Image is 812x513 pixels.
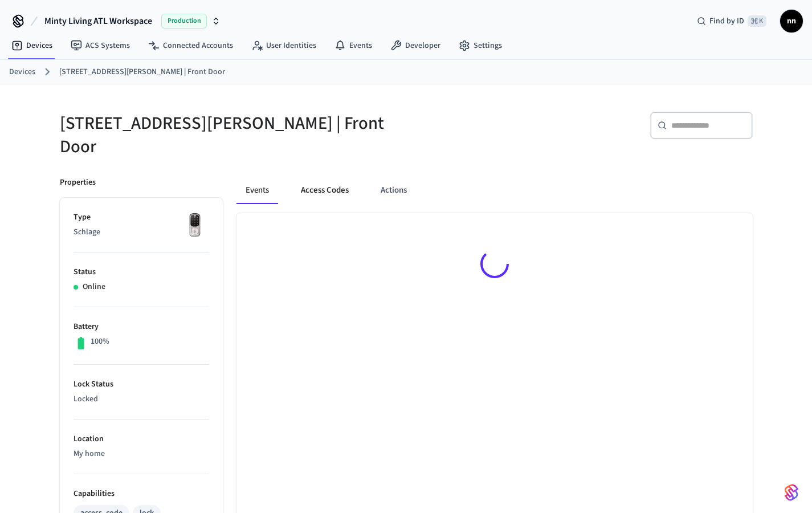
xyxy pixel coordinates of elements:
a: Events [325,35,381,56]
a: ACS Systems [62,35,139,56]
button: Access Codes [292,177,358,204]
div: ant example [236,177,753,204]
a: User Identities [242,35,325,56]
p: Location [74,433,209,445]
span: nn [781,11,802,31]
p: Schlage [74,226,209,238]
p: Type [74,211,209,223]
span: ⌘ K [748,15,766,27]
p: My home [74,448,209,460]
img: Yale Assure Touchscreen Wifi Smart Lock, Satin Nickel, Front [181,211,209,240]
a: Devices [2,35,62,56]
p: Capabilities [74,488,209,500]
a: Devices [9,66,35,78]
p: Online [83,281,105,293]
img: SeamLogoGradient.69752ec5.svg [785,483,798,502]
div: Find by ID⌘ K [688,11,776,31]
span: Production [161,14,207,28]
button: Actions [372,177,416,204]
button: nn [780,10,803,32]
h5: [STREET_ADDRESS][PERSON_NAME] | Front Door [60,112,399,158]
a: Settings [450,35,511,56]
p: Status [74,266,209,278]
a: [STREET_ADDRESS][PERSON_NAME] | Front Door [59,66,225,78]
p: Properties [60,177,96,189]
p: 100% [91,336,109,348]
a: Developer [381,35,450,56]
span: Find by ID [709,15,744,27]
span: Minty Living ATL Workspace [44,14,152,28]
p: Locked [74,393,209,405]
p: Lock Status [74,378,209,390]
a: Connected Accounts [139,35,242,56]
p: Battery [74,321,209,333]
button: Events [236,177,278,204]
